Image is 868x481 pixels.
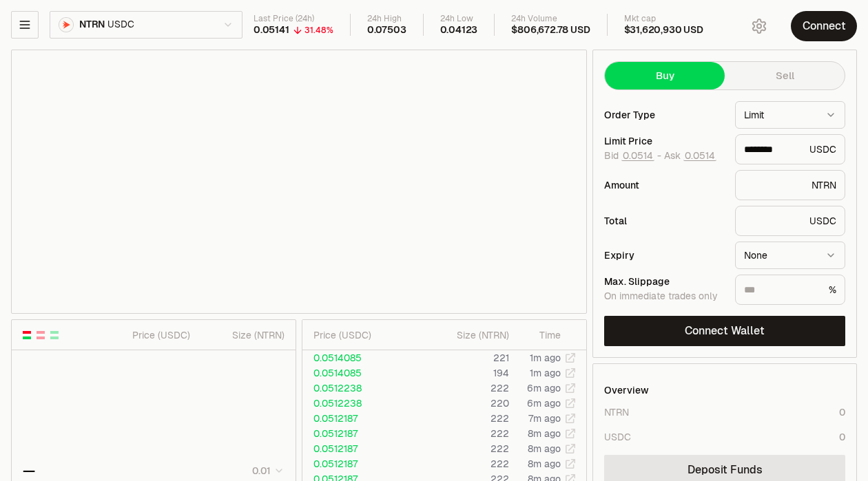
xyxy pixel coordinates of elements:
[527,382,561,394] time: 6m ago
[735,170,845,200] div: NTRN
[49,330,60,341] button: Show Buy Orders Only
[79,19,105,31] span: NTRN
[604,290,724,303] div: On immediate trades only
[735,242,845,269] button: None
[367,14,406,24] div: 24h High
[735,101,845,129] button: Limit
[313,328,410,342] div: Price ( USDC )
[604,136,724,146] div: Limit Price
[302,365,411,381] td: 0.0514085
[604,405,629,419] div: NTRN
[254,14,333,24] div: Last Price (24h)
[440,24,478,36] div: 0.04123
[604,316,845,346] button: Connect Wallet
[735,134,845,164] div: USDC
[302,411,411,426] td: 0.0512187
[202,328,285,342] div: Size ( NTRN )
[411,381,510,396] td: 222
[248,462,285,479] button: 0.01
[604,277,724,286] div: Max. Slippage
[511,14,590,24] div: 24h Volume
[604,430,631,444] div: USDC
[411,350,510,365] td: 221
[624,24,703,36] div: $31,620,930 USD
[422,328,509,342] div: Size ( NTRN )
[521,328,561,342] div: Time
[411,456,510,471] td: 222
[527,397,561,409] time: 6m ago
[735,275,845,305] div: %
[59,18,73,32] img: NTRN Logo
[624,14,703,24] div: Mkt cap
[605,62,725,89] button: Buy
[791,11,857,41] button: Connect
[528,458,561,470] time: 8m ago
[302,381,411,396] td: 0.0512238
[302,456,411,471] td: 0.0512187
[528,442,561,455] time: 8m ago
[604,250,724,260] div: Expiry
[604,150,661,162] span: Bid -
[839,430,845,444] div: 0
[839,405,845,419] div: 0
[725,62,845,89] button: Sell
[107,19,134,31] span: USDC
[302,350,411,365] td: 0.0514085
[604,180,724,190] div: Amount
[621,150,654,161] button: 0.0514
[530,367,561,379] time: 1m ago
[511,24,590,36] div: $806,672.78 USD
[604,110,724,120] div: Order Type
[302,426,411,441] td: 0.0512187
[302,396,411,411] td: 0.0512238
[367,24,406,36] div: 0.07503
[530,352,561,364] time: 1m ago
[604,216,724,226] div: Total
[411,411,510,426] td: 222
[735,206,845,236] div: USDC
[35,330,46,341] button: Show Sell Orders Only
[528,412,561,425] time: 7m ago
[107,328,189,342] div: Price ( USDC )
[304,25,333,36] div: 31.48%
[254,24,289,36] div: 0.05141
[683,150,716,161] button: 0.0514
[411,365,510,381] td: 194
[12,50,586,313] iframe: Financial Chart
[302,441,411,456] td: 0.0512187
[604,383,649,397] div: Overview
[528,427,561,440] time: 8m ago
[411,426,510,441] td: 222
[440,14,478,24] div: 24h Low
[411,441,510,456] td: 222
[411,396,510,411] td: 220
[23,461,35,480] div: —
[664,150,716,162] span: Ask
[21,330,32,341] button: Show Buy and Sell Orders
